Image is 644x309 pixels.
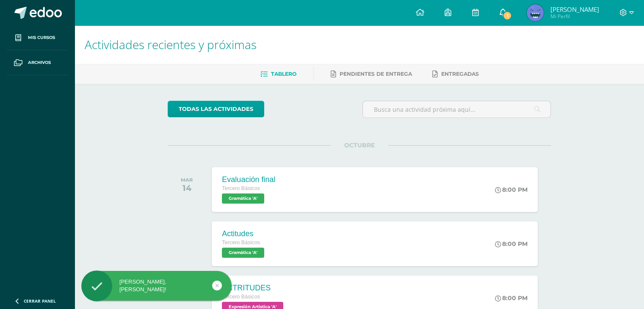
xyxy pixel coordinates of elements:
[7,50,68,75] a: Archivos
[28,34,55,41] span: Mis cursos
[271,71,296,77] span: Tablero
[222,175,275,184] div: Evaluación final
[24,298,56,304] span: Cerrar panel
[550,5,599,14] span: [PERSON_NAME]
[495,240,528,248] div: 8:00 PM
[168,101,264,117] a: todas las Actividades
[503,11,512,20] span: 1
[495,294,528,302] div: 8:00 PM
[363,101,550,118] input: Busca una actividad próxima aquí...
[441,71,479,77] span: Entregadas
[28,59,51,66] span: Archivos
[222,229,266,238] div: Actitudes
[81,278,232,293] div: [PERSON_NAME], [PERSON_NAME]!
[260,67,296,81] a: Tablero
[85,36,257,52] span: Actividades recientes y próximas
[527,4,544,21] img: f29068a96d38c0014f51558e264e4ec7.png
[222,284,285,292] div: ACTRITUDES
[222,248,264,258] span: Gramática 'A'
[222,185,260,191] span: Tercero Básicos
[550,13,599,20] span: Mi Perfil
[222,240,260,246] span: Tercero Básicos
[331,141,388,149] span: OCTUBRE
[340,71,412,77] span: Pendientes de entrega
[432,67,479,81] a: Entregadas
[181,183,193,193] div: 14
[181,177,193,183] div: MAR
[7,25,68,50] a: Mis cursos
[495,186,528,193] div: 8:00 PM
[222,193,264,204] span: Gramática 'A'
[331,67,412,81] a: Pendientes de entrega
